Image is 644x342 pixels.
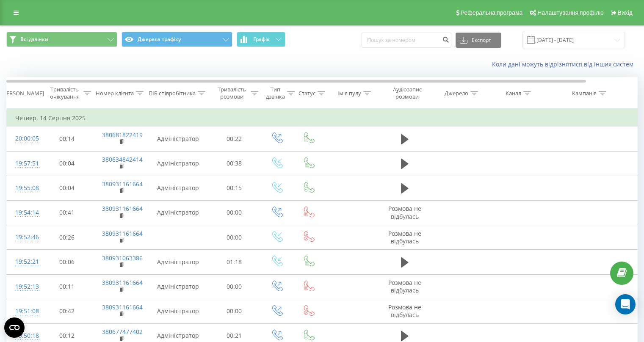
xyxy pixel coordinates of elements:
[208,225,261,250] td: 00:00
[492,60,638,68] a: Коли дані можуть відрізнятися вiд інших систем
[445,90,468,97] div: Джерело
[41,151,94,176] td: 00:04
[253,36,270,42] span: Графік
[48,86,81,100] div: Тривалість очікування
[41,176,94,200] td: 00:04
[102,229,143,237] a: 380931161664
[461,9,523,16] span: Реферальна програма
[41,299,94,323] td: 00:42
[208,299,261,323] td: 00:00
[208,151,261,176] td: 00:38
[41,250,94,274] td: 00:06
[237,32,285,47] button: Графік
[299,90,315,97] div: Статус
[15,180,32,196] div: 19:55:08
[149,274,208,299] td: Адміністратор
[15,204,32,221] div: 19:54:14
[456,33,501,48] button: Експорт
[41,127,94,151] td: 00:14
[41,200,94,225] td: 00:41
[15,155,32,172] div: 19:57:51
[102,155,143,163] a: 380634842414
[122,32,232,47] button: Джерела трафіку
[41,225,94,250] td: 00:26
[149,176,208,200] td: Адміністратор
[388,204,421,220] span: Розмова не відбулась
[102,328,143,336] a: 380677477402
[537,9,603,16] span: Налаштування профілю
[102,180,143,188] a: 380931161664
[149,90,196,97] div: ПІБ співробітника
[4,317,25,338] button: Open CMP widget
[208,274,261,299] td: 00:00
[208,127,261,151] td: 00:22
[15,254,32,270] div: 19:52:21
[149,127,208,151] td: Адміністратор
[149,151,208,176] td: Адміністратор
[149,200,208,225] td: Адміністратор
[15,130,32,147] div: 20:00:05
[266,86,285,100] div: Тип дзвінка
[337,90,361,97] div: Ім'я пулу
[615,294,636,314] div: Open Intercom Messenger
[388,279,421,294] span: Розмова не відбулась
[208,176,261,200] td: 00:15
[208,250,261,274] td: 01:18
[387,86,428,100] div: Аудіозапис розмови
[102,279,143,287] a: 380931161664
[15,303,32,320] div: 19:51:08
[6,32,117,47] button: Всі дзвінки
[388,229,421,245] span: Розмова не відбулась
[96,90,134,97] div: Номер клієнта
[208,200,261,225] td: 00:00
[41,274,94,299] td: 00:11
[102,303,143,311] a: 380931161664
[149,299,208,323] td: Адміністратор
[15,279,32,295] div: 19:52:13
[15,229,32,245] div: 19:52:46
[572,90,597,97] div: Кампанія
[618,9,633,16] span: Вихід
[102,254,143,262] a: 380931063386
[149,250,208,274] td: Адміністратор
[388,303,421,319] span: Розмова не відбулась
[102,131,143,139] a: 380681822419
[215,86,249,100] div: Тривалість розмови
[1,90,44,97] div: [PERSON_NAME]
[362,33,451,48] input: Пошук за номером
[506,90,521,97] div: Канал
[102,204,143,212] a: 380931161664
[20,36,48,43] span: Всі дзвінки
